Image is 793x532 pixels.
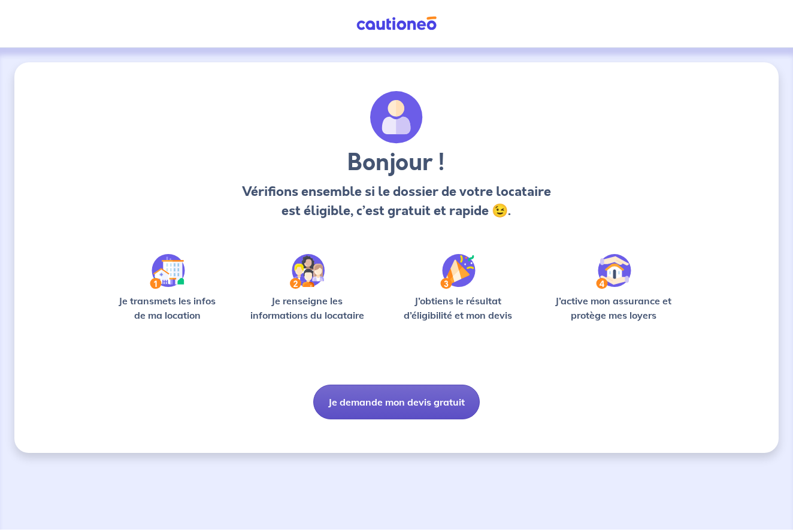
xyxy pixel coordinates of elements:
h3: Bonjour ! [238,149,554,177]
p: J’active mon assurance et protège mes loyers [544,294,683,322]
img: /static/c0a346edaed446bb123850d2d04ad552/Step-2.svg [290,254,325,289]
img: /static/bfff1cf634d835d9112899e6a3df1a5d/Step-4.svg [596,254,631,289]
img: Cautioneo [352,16,441,31]
p: Je renseigne les informations du locataire [243,294,371,322]
img: /static/90a569abe86eec82015bcaae536bd8e6/Step-1.svg [150,254,185,289]
button: Je demande mon devis gratuit [313,385,480,419]
img: /static/f3e743aab9439237c3e2196e4328bba9/Step-3.svg [440,254,476,289]
img: archivate [370,91,423,144]
p: Je transmets les infos de ma location [110,294,224,322]
p: Vérifions ensemble si le dossier de votre locataire est éligible, c’est gratuit et rapide 😉. [238,182,554,220]
p: J’obtiens le résultat d’éligibilité et mon devis [391,294,525,322]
